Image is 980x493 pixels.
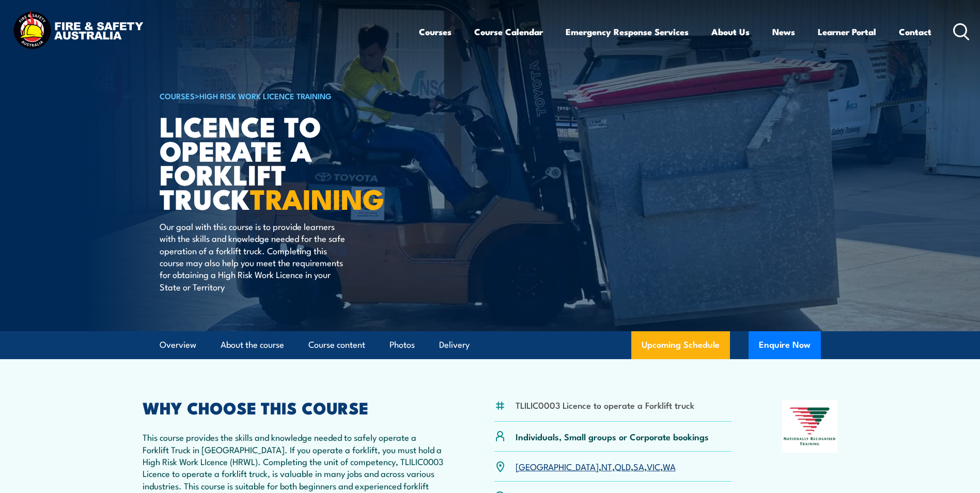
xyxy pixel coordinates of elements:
[160,220,348,292] p: Our goal with this course is to provide learners with the skills and knowledge needed for the saf...
[516,399,694,411] li: TLILIC0003 Licence to operate a Forklift truck
[772,18,795,45] a: News
[160,114,415,210] h1: Licence to operate a forklift truck
[749,331,821,359] button: Enquire Now
[516,460,676,472] p: , , , , ,
[308,331,365,359] a: Course content
[899,18,931,45] a: Contact
[615,460,631,472] a: QLD
[516,460,599,472] a: [GEOGRAPHIC_DATA]
[160,331,196,359] a: Overview
[633,460,644,472] a: SA
[647,460,660,472] a: VIC
[818,18,876,45] a: Learner Portal
[601,460,612,472] a: NT
[221,331,284,359] a: About the course
[663,460,676,472] a: WA
[143,400,444,414] h2: WHY CHOOSE THIS COURSE
[711,18,750,45] a: About Us
[160,90,195,101] a: COURSES
[199,90,332,101] a: High Risk Work Licence Training
[419,18,452,45] a: Courses
[474,18,543,45] a: Course Calendar
[631,331,730,359] a: Upcoming Schedule
[782,400,838,453] img: Nationally Recognised Training logo.
[439,331,470,359] a: Delivery
[516,430,709,442] p: Individuals, Small groups or Corporate bookings
[390,331,415,359] a: Photos
[160,89,415,102] h6: >
[250,176,384,219] strong: TRAINING
[566,18,689,45] a: Emergency Response Services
